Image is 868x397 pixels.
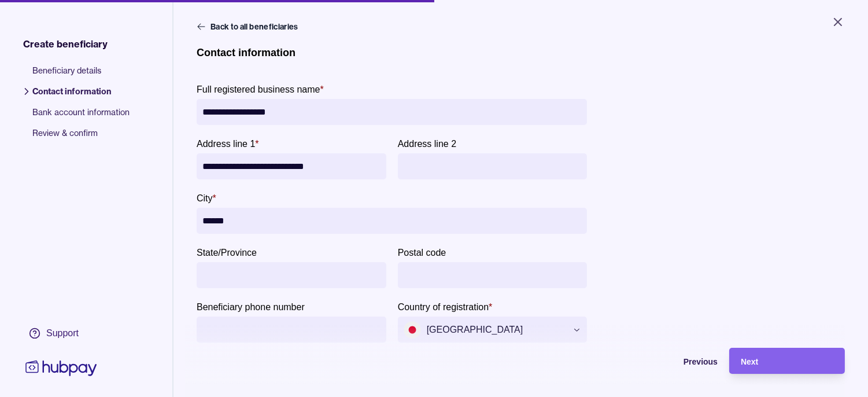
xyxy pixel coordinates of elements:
[197,248,257,258] p: State/Province
[729,348,845,374] button: Next
[46,327,79,340] div: Support
[398,139,456,149] p: Address line 2
[398,302,489,312] p: Country of registration
[197,139,255,149] p: Address line 1
[398,137,456,150] label: Address line 2
[202,153,381,179] input: Address line 1
[197,302,305,312] p: Beneficiary phone number
[398,248,446,258] p: Postal code
[23,321,99,345] a: Support
[197,300,305,314] label: Beneficiary phone number
[197,245,257,259] label: State/Province
[202,317,381,343] input: Beneficiary phone number
[202,208,581,234] input: City
[32,65,130,86] span: Beneficiary details
[404,262,582,288] input: Postal code
[398,300,493,314] label: Country of registration
[197,193,213,203] p: City
[741,357,758,366] span: Next
[398,245,446,259] label: Postal code
[602,348,718,374] button: Previous
[23,37,108,51] span: Create beneficiary
[197,82,324,96] label: Full registered business name
[817,9,859,35] button: Close
[197,137,259,150] label: Address line 1
[32,106,130,127] span: Bank account information
[32,86,130,106] span: Contact information
[197,46,296,59] h1: Contact information
[197,84,320,94] p: Full registered business name
[684,357,718,366] span: Previous
[202,262,381,288] input: State/Province
[197,191,216,205] label: City
[32,127,130,148] span: Review & confirm
[202,99,581,125] input: Full registered business name
[404,153,582,179] input: Address line 2
[197,21,301,32] button: Back to all beneficiaries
